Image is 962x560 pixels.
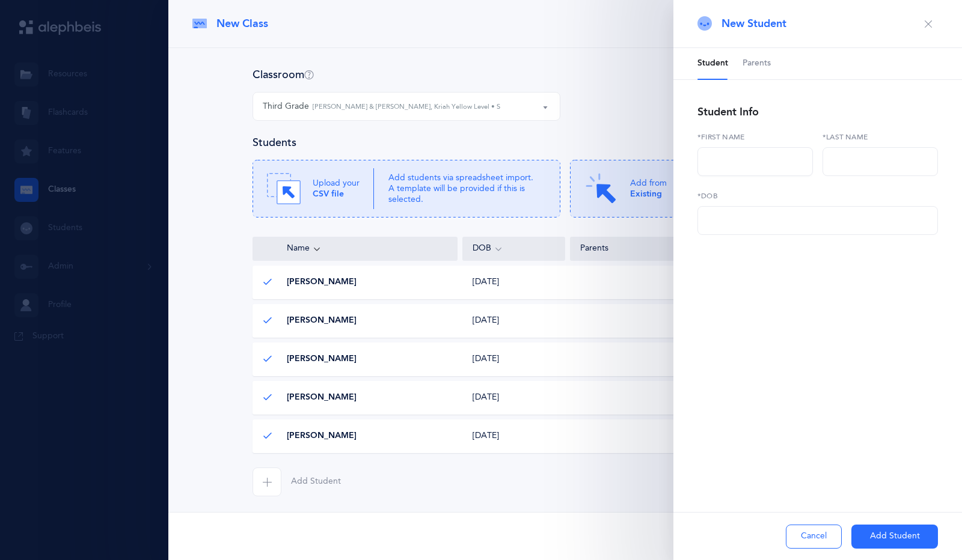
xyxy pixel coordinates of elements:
span: Parents [743,58,771,70]
p: Add students via spreadsheet import. A template will be provided if this is selected. [388,172,546,205]
p: Add from [630,178,667,199]
button: Third Grade Yosef Sassoon & Sam Hajibai, Kriah Yellow Level • S [253,92,560,121]
label: *First name [697,132,813,142]
img: Click.svg [584,172,618,205]
img: Drag.svg [267,172,301,205]
span: [PERSON_NAME] [287,315,357,327]
button: Cancel [786,525,842,549]
div: Third Grade [263,100,500,113]
h4: Classroom [253,67,314,82]
label: *Last name [823,132,938,142]
div: [DATE] [463,430,566,442]
b: CSV file [313,189,344,199]
span: [PERSON_NAME] [287,392,357,404]
div: DOB [473,242,555,255]
b: Existing [630,189,662,199]
span: Name [263,243,310,255]
small: [PERSON_NAME] & [PERSON_NAME], Kriah Yellow Level • S [313,102,500,112]
button: Add Student [851,525,938,549]
div: Parents [580,243,868,255]
h4: Students [253,135,296,150]
span: [PERSON_NAME] [287,276,357,288]
div: [DATE] [463,392,566,404]
span: New Student [721,16,786,31]
div: Student Info [697,105,759,120]
p: Upload your [313,178,360,199]
span: [PERSON_NAME] [287,353,357,365]
div: [DATE] [463,276,566,288]
div: [DATE] [463,315,566,327]
div: [DATE] [463,353,566,365]
span: New Class [216,16,268,31]
span: Add Student [291,476,341,488]
span: [PERSON_NAME] [287,430,357,442]
button: Add Student [253,467,341,496]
